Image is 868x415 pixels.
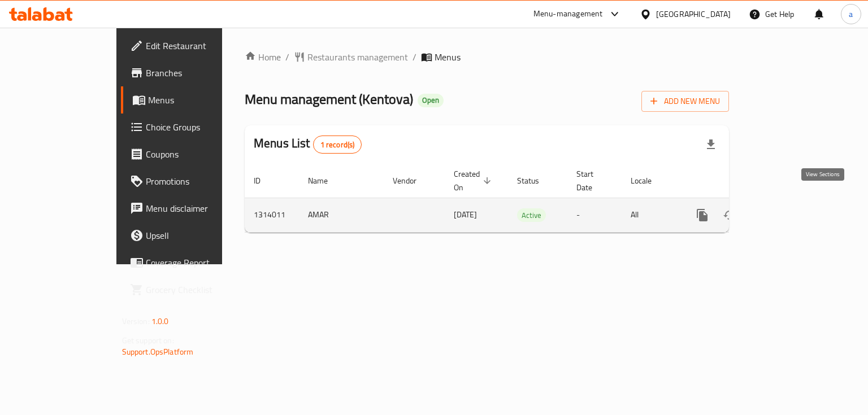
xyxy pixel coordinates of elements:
span: Vendor [393,174,431,187]
span: Promotions [146,174,253,188]
span: ID [254,174,275,187]
span: a [849,8,853,20]
td: - [567,198,622,232]
li: / [285,50,289,64]
a: Branches [121,59,262,86]
span: Status [517,174,554,187]
a: Menu disclaimer [121,195,262,222]
a: Menus [121,86,262,113]
span: Menus [435,50,461,64]
div: Export file [697,131,724,158]
a: Promotions [121,168,262,195]
div: Total records count [313,136,362,154]
table: enhanced table [245,164,806,233]
a: Edit Restaurant [121,32,262,59]
li: / [413,50,416,64]
a: Upsell [121,222,262,249]
td: AMAR [299,198,384,232]
span: Menus [148,93,253,107]
button: Change Status [716,202,743,229]
span: 1 record(s) [314,139,362,150]
span: Version: [122,314,150,329]
span: Start Date [576,167,608,194]
span: Menu disclaimer [146,202,253,215]
span: Active [517,209,546,222]
span: [DATE] [454,207,477,222]
span: 1.0.0 [151,314,169,329]
td: 1314011 [245,198,299,232]
a: Restaurants management [294,50,408,64]
span: Coverage Report [146,256,253,269]
span: Name [308,174,342,187]
a: Support.OpsPlatform [122,344,194,359]
span: Get support on: [122,333,174,348]
span: Open [418,95,444,105]
span: Created On [454,167,494,194]
button: more [689,202,716,229]
a: Home [245,50,281,64]
a: Coverage Report [121,249,262,276]
span: Branches [146,66,253,80]
a: Coupons [121,141,262,168]
nav: breadcrumb [245,50,729,64]
span: Restaurants management [307,50,408,64]
span: Coupons [146,147,253,161]
div: Open [418,94,444,107]
span: Upsell [146,229,253,242]
div: [GEOGRAPHIC_DATA] [656,8,731,20]
span: Add New Menu [650,94,720,108]
span: Choice Groups [146,120,253,134]
a: Choice Groups [121,113,262,141]
div: Menu-management [533,7,603,21]
span: Grocery Checklist [146,283,253,296]
h2: Menus List [254,135,362,154]
a: Grocery Checklist [121,276,262,303]
td: All [622,198,680,232]
span: Menu management ( Kentova ) [245,86,413,112]
span: Locale [631,174,666,187]
th: Actions [680,164,806,198]
span: Edit Restaurant [146,39,253,53]
button: Add New Menu [641,91,729,112]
